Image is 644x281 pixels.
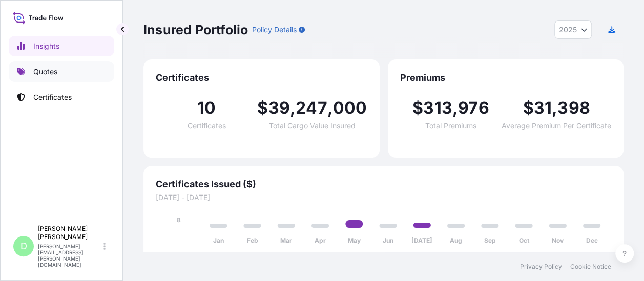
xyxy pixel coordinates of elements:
span: Certificates Issued ($) [156,178,611,190]
span: $ [412,100,423,116]
span: D [20,241,27,251]
tspan: Oct [518,236,529,244]
tspan: Jan [213,236,224,244]
span: Certificates [188,122,226,129]
tspan: [DATE] [411,236,432,244]
p: Quotes [33,67,57,77]
tspan: 8 [177,216,181,224]
span: 39 [268,100,289,116]
span: $ [523,100,533,116]
span: 976 [458,100,489,116]
p: Insights [33,41,59,51]
span: , [552,100,557,116]
span: Total Premiums [425,122,476,129]
p: Policy Details [252,25,297,35]
span: Certificates [156,72,367,84]
tspan: Nov [552,236,564,244]
tspan: Jun [383,236,393,244]
span: Total Cargo Value Insured [269,122,356,129]
span: 247 [296,100,327,116]
p: [PERSON_NAME][EMAIL_ADDRESS][PERSON_NAME][DOMAIN_NAME] [38,243,101,268]
tspan: Feb [246,236,258,244]
span: , [452,100,458,116]
tspan: Apr [315,236,326,244]
button: Year Selector [554,20,592,39]
tspan: Sep [484,236,496,244]
span: $ [257,100,268,116]
a: Cookie Notice [570,263,611,271]
p: Certificates [33,92,72,102]
span: 313 [423,100,452,116]
span: [DATE] - [DATE] [156,192,611,203]
span: 31 [533,100,551,116]
tspan: Mar [280,236,292,244]
a: Insights [9,36,114,56]
a: Certificates [9,87,114,107]
p: Insured Portfolio [143,21,248,38]
span: 398 [557,100,590,116]
span: Average Premium Per Certificate [502,122,611,129]
tspan: Aug [450,236,462,244]
span: 000 [333,100,367,116]
tspan: Dec [586,236,597,244]
span: Premiums [400,72,612,84]
span: 10 [197,100,216,116]
p: [PERSON_NAME] [PERSON_NAME] [38,225,101,241]
span: 2025 [559,25,577,35]
a: Quotes [9,61,114,82]
span: , [327,100,333,116]
tspan: May [348,236,361,244]
a: Privacy Policy [520,263,562,271]
span: , [290,100,296,116]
